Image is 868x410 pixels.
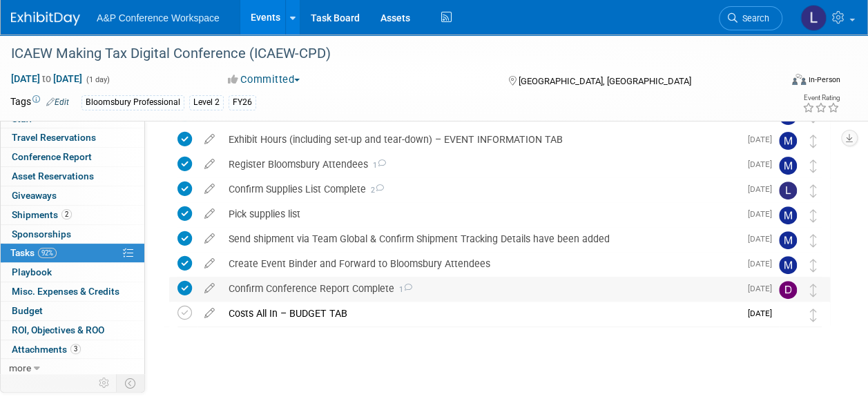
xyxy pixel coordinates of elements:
span: 92% [38,248,57,258]
a: Travel Reservations [1,128,144,147]
img: Matt Hambridge [779,157,797,175]
span: ROI, Objectives & ROO [12,324,104,335]
span: (1 day) [85,75,110,84]
div: Register Bloomsbury Attendees [222,153,740,176]
div: ICAEW Making Tax Digital Conference (ICAEW-CPD) [6,41,769,66]
span: Search [737,13,769,23]
span: Sponsorships [12,228,71,240]
span: Tasks [10,247,57,258]
i: Move task [810,309,817,322]
span: Playbook [12,266,52,277]
a: edit [197,208,222,220]
a: Edit [46,97,69,107]
div: Event Rating [802,95,840,101]
span: Giveaways [12,190,57,201]
td: Personalize Event Tab Strip [93,374,117,392]
img: Matt Hambridge [779,256,797,274]
a: Giveaways [1,186,144,205]
div: In-Person [808,75,840,85]
span: Attachments [12,344,81,355]
img: Louise Morgan [800,5,827,31]
div: Send shipment via Team Global & Confirm Shipment Tracking Details have been added [222,227,740,251]
span: Asset Reservations [12,170,94,182]
span: A&P Conference Workspace [97,12,220,23]
a: edit [197,233,222,245]
span: [DATE] [748,284,779,293]
div: Bloomsbury Professional [81,95,184,110]
i: Move task [810,184,817,197]
span: 3 [70,344,81,354]
a: edit [197,307,222,320]
span: [DATE] [748,184,779,194]
span: Misc. Expenses & Credits [12,286,119,297]
a: Misc. Expenses & Credits [1,282,144,301]
img: Matt Hambridge [779,132,797,150]
a: Attachments3 [1,340,144,359]
span: [DATE] [748,135,779,144]
span: more [9,362,31,373]
i: Move task [810,284,817,297]
a: Asset Reservations [1,167,144,186]
span: 1 [394,285,412,294]
span: Staff [12,113,32,124]
span: Travel Reservations [12,132,96,143]
img: Matt Hambridge [779,206,797,224]
button: Committed [223,72,305,87]
div: Level 2 [189,95,224,110]
a: Search [719,6,782,30]
i: Move task [810,259,817,272]
img: Matt Hambridge [779,231,797,249]
img: ExhibitDay [11,12,80,26]
span: [DATE] [748,309,779,318]
a: Sponsorships [1,225,144,244]
div: Create Event Binder and Forward to Bloomsbury Attendees [222,252,740,275]
div: Exhibit Hours (including set-up and tear-down) – EVENT INFORMATION TAB [222,128,740,151]
img: Anne Weston [779,306,797,324]
a: Conference Report [1,148,144,166]
a: more [1,359,144,378]
span: 2 [61,209,72,219]
img: Dave Wright [779,281,797,299]
div: Event Format [720,72,840,92]
a: Tasks92% [1,244,144,262]
span: 2 [366,186,384,195]
span: [GEOGRAPHIC_DATA], [GEOGRAPHIC_DATA] [519,76,691,86]
div: Confirm Conference Report Complete [222,277,740,300]
a: edit [197,257,222,270]
td: Toggle Event Tabs [117,374,145,392]
span: [DATE] [748,159,779,169]
i: Move task [810,209,817,222]
td: Tags [10,95,69,110]
span: [DATE] [748,234,779,244]
a: Budget [1,302,144,320]
i: Move task [810,135,817,148]
a: edit [197,158,222,170]
span: [DATE] [748,259,779,269]
span: [DATE] [748,209,779,219]
a: edit [197,183,222,195]
div: Confirm Supplies List Complete [222,177,740,201]
a: edit [197,282,222,295]
i: Move task [810,234,817,247]
img: Format-Inperson.png [792,74,806,85]
span: [DATE] [DATE] [10,72,83,85]
span: Budget [12,305,43,316]
div: Pick supplies list [222,202,740,226]
img: Louise Morgan [779,182,797,199]
a: edit [197,133,222,146]
span: 1 [368,161,386,170]
a: ROI, Objectives & ROO [1,321,144,340]
i: Move task [810,159,817,173]
span: Shipments [12,209,72,220]
span: Conference Report [12,151,92,162]
a: Playbook [1,263,144,282]
div: Costs All In – BUDGET TAB [222,302,740,325]
div: FY26 [229,95,256,110]
span: to [40,73,53,84]
a: Shipments2 [1,206,144,224]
